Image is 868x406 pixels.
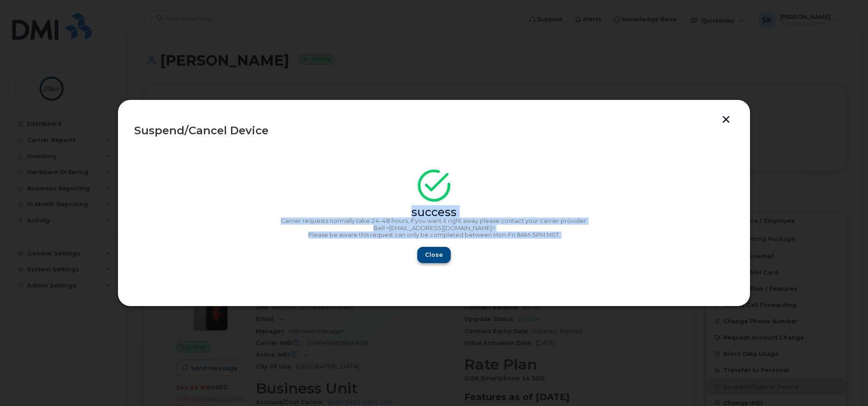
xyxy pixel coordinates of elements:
[134,231,734,239] p: Please be aware this request can only be completed between Mon-Fri 8AM-5PM MST.
[425,250,443,259] span: Close
[417,247,451,263] button: Close
[134,209,734,216] div: success
[134,225,734,232] p: Bell <[EMAIL_ADDRESS][DOMAIN_NAME]>
[134,125,734,136] div: Suspend/Cancel Device
[134,217,734,225] p: Carrier requests normally take 24–48 hours, if you want it right away please contact your carrier...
